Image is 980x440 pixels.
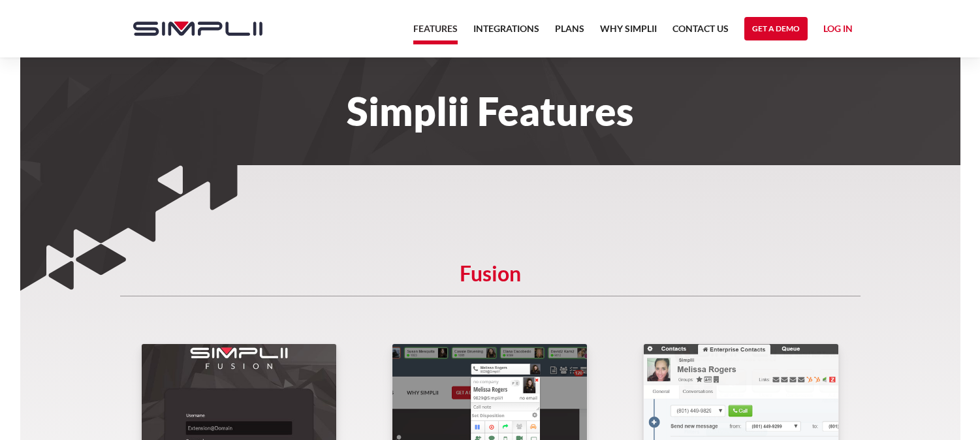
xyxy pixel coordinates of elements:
[120,97,861,125] h1: Simplii Features
[473,21,539,44] a: Integrations
[744,17,808,40] a: Get a Demo
[600,21,657,44] a: Why Simplii
[120,267,861,296] h5: Fusion
[555,21,584,44] a: Plans
[133,22,262,36] img: Simplii
[823,21,853,40] a: Log in
[413,21,458,44] a: Features
[672,21,729,44] a: Contact US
